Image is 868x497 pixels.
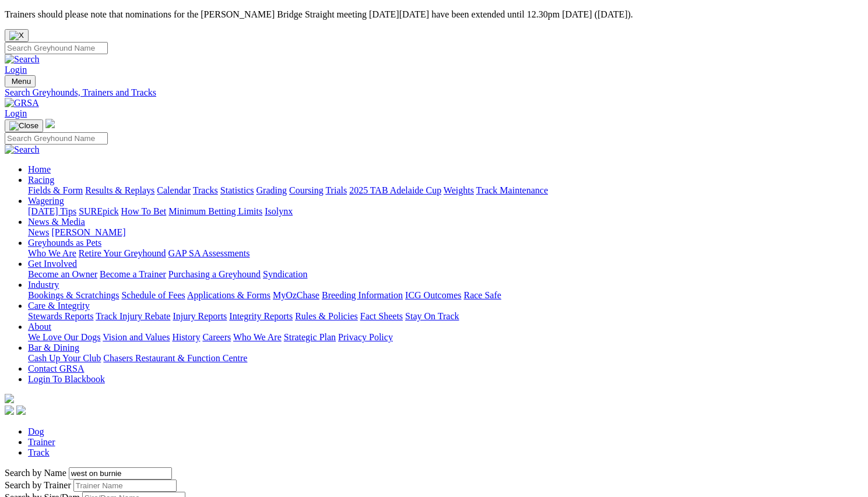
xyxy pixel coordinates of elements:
[28,280,59,290] a: Industry
[256,185,287,195] a: Grading
[103,332,170,342] a: Vision and Values
[28,290,863,301] div: Industry
[168,248,250,258] a: GAP SA Assessments
[28,311,863,322] div: Care & Integrity
[360,311,403,321] a: Fact Sheets
[69,467,172,480] input: Search by Greyhound name
[9,121,38,131] img: Close
[349,185,441,195] a: 2025 TAB Adelaide Cup
[28,175,54,185] a: Racing
[5,29,29,42] button: Close
[5,75,36,87] button: Toggle navigation
[202,332,231,342] a: Careers
[168,206,262,216] a: Minimum Betting Limits
[28,353,101,363] a: Cash Up Your Club
[476,185,548,195] a: Track Maintenance
[405,290,461,300] a: ICG Outcomes
[28,238,101,248] a: Greyhounds as Pets
[220,185,254,195] a: Statistics
[5,65,27,75] a: Login
[5,394,14,403] img: logo-grsa-white.png
[121,206,167,216] a: How To Bet
[5,108,27,118] a: Login
[5,42,108,54] input: Search
[5,54,40,65] img: Search
[73,480,177,492] input: Search by Trainer name
[295,311,358,321] a: Rules & Policies
[338,332,393,342] a: Privacy Policy
[28,311,93,321] a: Stewards Reports
[28,332,863,343] div: About
[193,185,218,195] a: Tracks
[28,248,863,259] div: Greyhounds as Pets
[28,374,105,384] a: Login To Blackbook
[463,290,501,300] a: Race Safe
[28,206,76,216] a: [DATE] Tips
[233,332,282,342] a: Who We Are
[16,406,26,415] img: twitter.svg
[168,269,261,279] a: Purchasing a Greyhound
[173,311,227,321] a: Injury Reports
[5,480,71,490] label: Search by Trainer
[28,248,76,258] a: Who We Are
[28,301,90,311] a: Care & Integrity
[322,290,403,300] a: Breeding Information
[51,227,125,237] a: [PERSON_NAME]
[79,206,118,216] a: SUREpick
[5,87,863,98] a: Search Greyhounds, Trainers and Tracks
[28,353,863,364] div: Bar & Dining
[28,332,100,342] a: We Love Our Dogs
[103,353,247,363] a: Chasers Restaurant & Function Centre
[28,269,863,280] div: Get Involved
[121,290,185,300] a: Schedule of Fees
[45,119,55,128] img: logo-grsa-white.png
[284,332,336,342] a: Strategic Plan
[100,269,166,279] a: Become a Trainer
[273,290,319,300] a: MyOzChase
[85,185,154,195] a: Results & Replays
[28,206,863,217] div: Wagering
[229,311,293,321] a: Integrity Reports
[28,426,44,436] a: Dog
[405,311,459,321] a: Stay On Track
[28,447,50,457] a: Track
[157,185,191,195] a: Calendar
[9,31,24,40] img: X
[5,144,40,155] img: Search
[5,98,39,108] img: GRSA
[444,185,474,195] a: Weights
[28,259,77,269] a: Get Involved
[28,196,64,206] a: Wagering
[28,290,119,300] a: Bookings & Scratchings
[28,217,85,227] a: News & Media
[5,406,14,415] img: facebook.svg
[28,437,55,447] a: Trainer
[263,269,307,279] a: Syndication
[5,468,66,478] label: Search by Name
[96,311,170,321] a: Track Injury Rebate
[187,290,270,300] a: Applications & Forms
[289,185,324,195] a: Coursing
[28,185,83,195] a: Fields & Form
[12,77,31,86] span: Menu
[172,332,200,342] a: History
[79,248,166,258] a: Retire Your Greyhound
[5,9,863,20] p: Trainers should please note that nominations for the [PERSON_NAME] Bridge Straight meeting [DATE]...
[28,227,49,237] a: News
[5,132,108,144] input: Search
[28,322,51,332] a: About
[28,269,97,279] a: Become an Owner
[265,206,293,216] a: Isolynx
[28,343,79,353] a: Bar & Dining
[28,164,51,174] a: Home
[5,119,43,132] button: Toggle navigation
[28,227,863,238] div: News & Media
[28,364,84,373] a: Contact GRSA
[28,185,863,196] div: Racing
[325,185,347,195] a: Trials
